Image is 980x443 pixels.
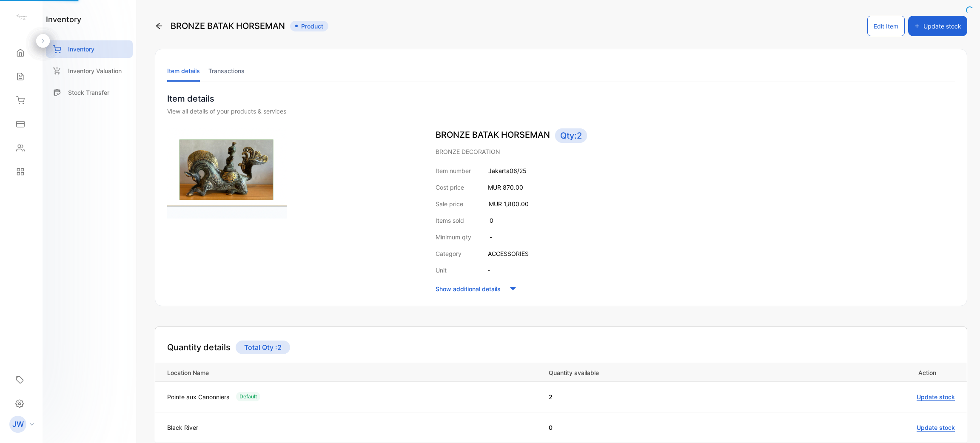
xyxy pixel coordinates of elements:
p: Items sold [436,216,464,225]
p: Sale price [436,199,463,208]
span: Update stock [917,393,955,401]
li: Transactions [208,60,245,82]
p: Quantity available [549,367,769,377]
p: Black River [167,423,198,432]
p: Minimum qty [436,233,471,241]
button: Update stock [908,16,967,36]
p: - [490,233,492,241]
p: Action [781,367,936,377]
p: Inventory [68,45,94,54]
li: Item details [167,60,200,82]
p: Unit [436,266,447,275]
p: 2 [549,392,769,401]
button: Edit Item [867,16,905,36]
div: Default [236,392,260,401]
img: item [167,128,287,219]
h4: Quantity details [167,341,231,354]
p: Show additional details [436,284,501,293]
img: logo [15,11,28,24]
p: Cost price [436,183,464,192]
div: BRONZE BATAK HORSEMAN [155,16,328,36]
span: MUR 1,800.00 [489,200,529,207]
p: BRONZE DECORATION [436,147,955,156]
p: Item details [167,92,955,105]
span: Product [290,21,328,31]
p: Total Qty : 2 [236,341,290,354]
p: 0 [490,216,493,225]
p: Location Name [167,367,540,377]
p: BRONZE BATAK HORSEMAN [436,128,955,143]
p: Pointe aux Canonniers [167,392,229,401]
p: ACCESSORIES [488,249,529,258]
p: Category [436,249,462,258]
h1: inventory [46,14,81,25]
p: Jakarta06/25 [488,166,527,175]
p: Stock Transfer [68,88,109,97]
span: MUR 870.00 [488,184,523,191]
span: Update stock [917,424,955,432]
a: Inventory [46,40,133,58]
p: Item number [436,166,471,175]
p: JW [12,419,24,430]
a: Inventory Valuation [46,62,133,80]
p: 0 [549,423,769,432]
div: View all details of your products & services [167,107,955,116]
span: Qty: 2 [555,128,587,143]
a: Stock Transfer [46,84,133,101]
p: Inventory Valuation [68,66,122,75]
p: - [487,266,490,275]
